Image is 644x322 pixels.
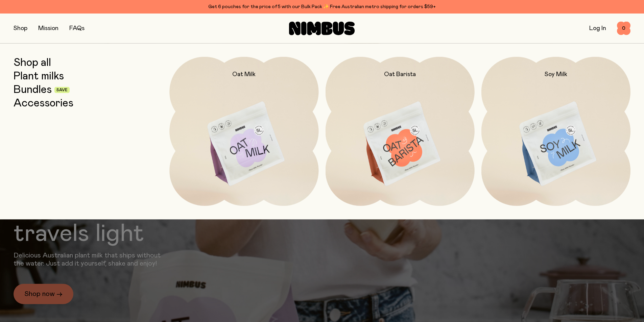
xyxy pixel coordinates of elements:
span: Save [56,88,68,92]
h2: Soy Milk [545,70,567,78]
h2: Oat Barista [384,70,416,78]
div: Get 6 pouches for the price of 5 with our Bulk Pack ✨ Free Australian metro shipping for orders $59+ [14,3,630,11]
a: FAQs [69,25,85,31]
button: 0 [617,22,630,35]
a: Bundles [14,84,52,96]
a: Accessories [14,97,73,109]
a: Log In [589,25,606,31]
h2: Oat Milk [232,70,256,78]
a: Oat Milk [169,57,318,206]
a: Shop all [14,57,51,69]
a: Oat Barista [326,57,475,206]
a: Soy Milk [481,57,630,206]
a: Mission [38,25,58,31]
a: Plant milks [14,70,64,82]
